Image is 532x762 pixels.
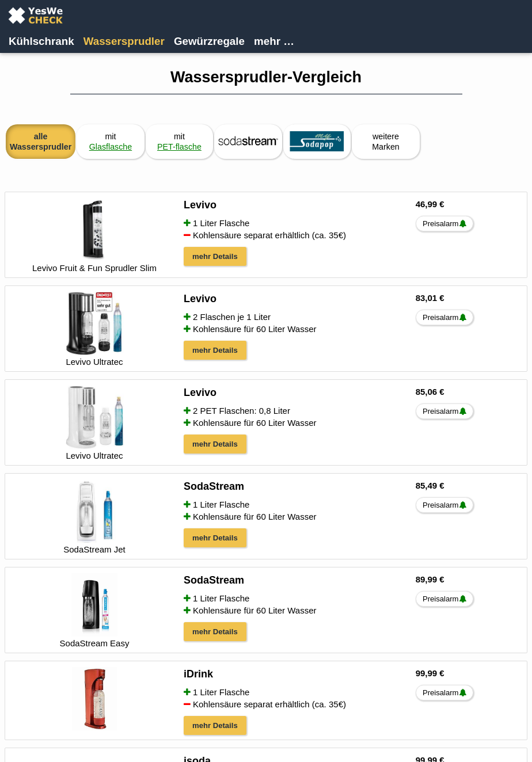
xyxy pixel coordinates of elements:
h4: Levivo [184,386,216,399]
a: Levivo Ultratec [10,292,179,367]
span: Kohlensäure für 60 Liter Wasser [193,604,317,616]
span: Glasflasche [89,135,132,158]
img: sodastream.png [218,131,278,151]
h6: 85,06 € [416,386,522,398]
h1: Wassersprudler-Vergleich [5,68,527,87]
h6: 89,99 € [416,573,522,585]
span: Kohlensäure separat erhältlich (ca. 35€) [193,698,346,710]
a: Levivo [184,292,406,308]
span: Kohlensäure für 60 Liter Wasser [193,510,317,523]
span: 1 Liter Flasche [193,498,249,510]
img: Levivo Wassersprudler [63,292,126,355]
a: Preisalarm [416,216,473,232]
img: Levivo Wassersprudler [63,198,126,261]
h4: SodaStream [184,479,244,493]
div: alle Wassersprudler [10,125,71,158]
img: Levivo Wassersprudler [63,386,126,449]
a: mehr Details [184,716,246,735]
div: Levivo Fruit & Fun Sprudler Slim [10,263,179,273]
span: Kohlensäure separat erhältlich (ca. 35€) [193,229,346,241]
a: Preisalarm [416,497,473,513]
a: Preisalarm [416,591,473,607]
h6: 99,99 € [416,667,522,679]
a: mehr … [250,31,298,48]
h6: 85,49 € [416,479,522,492]
h4: Levivo [184,292,216,306]
a: Preisalarm [416,685,473,701]
a: mehr Details [184,247,246,266]
h6: 46,99 € [416,198,522,210]
span: Kohlensäure für 60 Liter Wasser [193,417,317,429]
a: Levivo [184,198,406,215]
div: Levivo Ultratec [10,451,179,460]
a: Wassersprudler [80,31,168,48]
div: mit [81,125,140,158]
a: iDrink [184,667,406,684]
img: iDrink Wassersprudler [72,667,117,730]
div: SodaStream Easy [10,638,179,648]
span: 2 Flaschen je 1 Liter [193,311,271,323]
a: mehr Details [184,435,246,454]
div: Levivo Ultratec [10,357,179,367]
h4: SodaStream [184,573,244,587]
img: YesWeCheck Logo [5,5,66,25]
a: Kühlschrank [5,31,78,48]
img: my-sodapop.png [287,131,347,151]
a: SodaStream [184,573,406,590]
div: SodaStream Jet [10,544,179,554]
a: mehr Details [184,528,246,547]
span: Kohlensäure für 60 Liter Wasser [193,323,317,335]
a: mehr Details [184,341,246,360]
a: SodaStream [184,479,406,496]
img: SodaStream Wassersprudler [63,479,126,543]
a: SodaStream Easy [10,573,179,648]
a: Levivo [184,386,406,402]
h6: 83,01 € [416,292,522,304]
h4: iDrink [184,667,213,681]
img: SodaStream Wassersprudler [71,573,118,637]
a: Preisalarm [416,310,473,326]
a: Preisalarm [416,403,473,420]
div: mit [150,125,210,158]
a: Gewürzregale [170,31,248,48]
a: SodaStream Jet [10,479,179,554]
a: Levivo Fruit & Fun Sprudler Slim [10,198,179,273]
div: weitere Marken [356,125,416,158]
span: 1 Liter Flasche [193,592,249,604]
a: Levivo Ultratec [10,386,179,460]
span: PET-flasche [157,135,202,158]
span: 2 PET Flaschen: 0,8 Liter [193,405,290,417]
h4: Levivo [184,198,216,212]
span: 1 Liter Flasche [193,686,249,698]
span: 1 Liter Flasche [193,217,249,229]
a: mehr Details [184,622,246,641]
